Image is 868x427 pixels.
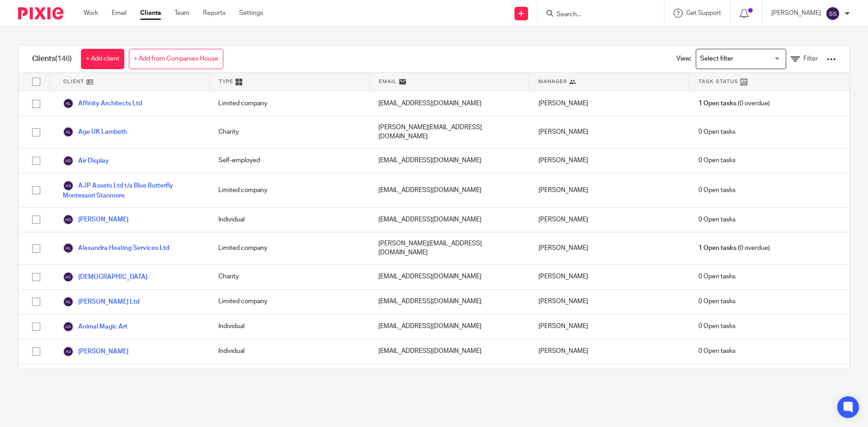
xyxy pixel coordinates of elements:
span: Filter [803,56,818,62]
div: [PERSON_NAME][EMAIL_ADDRESS][DOMAIN_NAME] [369,116,529,148]
p: [PERSON_NAME] [771,9,821,18]
a: [PERSON_NAME] [63,214,128,225]
div: [EMAIL_ADDRESS][DOMAIN_NAME] [369,91,529,116]
span: 1 Open tasks [698,99,736,108]
a: Clients [140,9,161,18]
div: Self-employed [209,149,369,173]
a: Alexandra Heating Services Ltd [63,243,169,253]
a: Settings [239,9,263,18]
div: [EMAIL_ADDRESS][DOMAIN_NAME] [369,207,529,232]
div: Individual [209,339,369,364]
a: Team [175,9,189,18]
span: 0 Open tasks [698,127,736,136]
img: svg%3E [63,272,74,282]
div: [EMAIL_ADDRESS][DOMAIN_NAME] [369,339,529,364]
a: Reports [203,9,226,18]
span: 0 Open tasks [698,215,736,224]
img: svg%3E [63,321,74,332]
span: 0 Open tasks [698,272,736,281]
div: [PERSON_NAME] [529,232,689,264]
img: svg%3E [63,127,74,137]
div: [PERSON_NAME] [529,265,689,289]
div: View: [663,46,836,72]
div: [EMAIL_ADDRESS][DOMAIN_NAME] [369,265,529,289]
div: Limited company [209,232,369,264]
div: [EMAIL_ADDRESS][DOMAIN_NAME] [369,290,529,314]
div: Limited company [209,364,369,389]
div: [PERSON_NAME] [529,364,689,389]
a: Air Display [63,155,109,166]
div: Individual [209,207,369,232]
input: Search [556,11,637,19]
div: Charity [209,265,369,289]
span: 1 Open tasks [698,244,736,253]
img: svg%3E [826,6,840,21]
span: Client [63,78,84,85]
img: svg%3E [63,346,74,357]
div: [PERSON_NAME] [529,116,689,148]
a: + Add from Companies House [129,49,223,69]
span: 0 Open tasks [698,322,736,331]
div: [EMAIL_ADDRESS][DOMAIN_NAME] [369,149,529,173]
div: [PERSON_NAME] [529,314,689,339]
span: 0 Open tasks [698,347,736,356]
div: Limited company [209,290,369,314]
img: svg%3E [63,243,74,253]
input: Select all [28,73,45,90]
div: [PERSON_NAME] [529,339,689,364]
div: Individual [209,314,369,339]
img: svg%3E [63,98,74,109]
span: Email [379,78,397,85]
span: (0 overdue) [698,99,770,108]
span: 0 Open tasks [698,156,736,165]
div: [EMAIL_ADDRESS][DOMAIN_NAME] [369,314,529,339]
a: Work [84,9,98,18]
div: [PERSON_NAME] [529,91,689,116]
span: Manager [538,78,567,85]
a: [PERSON_NAME] [63,346,128,357]
img: svg%3E [63,180,74,191]
div: [PERSON_NAME] [529,174,689,207]
span: 0 Open tasks [698,297,736,306]
div: [PERSON_NAME][EMAIL_ADDRESS][DOMAIN_NAME] [369,232,529,264]
a: [PERSON_NAME] Ltd [63,296,139,307]
div: [PERSON_NAME] [529,207,689,232]
div: Limited company [209,174,369,207]
span: Type [219,78,233,85]
img: svg%3E [63,155,74,166]
span: 0 Open tasks [698,186,736,195]
a: + Add client [81,49,124,69]
h1: Clients [32,54,72,64]
span: (146) [55,55,72,62]
a: Animal Magic Art [63,321,127,332]
div: [EMAIL_ADDRESS][DOMAIN_NAME] [369,174,529,207]
input: Search for option [697,51,781,67]
div: Limited company [209,91,369,116]
span: (0 overdue) [698,244,770,253]
div: [EMAIL_ADDRESS][DOMAIN_NAME] [369,364,529,389]
span: Task Status [698,78,738,85]
span: Get Support [686,10,721,16]
img: svg%3E [63,296,74,307]
div: Search for option [696,49,786,69]
a: [DEMOGRAPHIC_DATA] [63,272,147,282]
a: Affinity Architects Ltd [63,98,142,109]
a: AJP Assets Ltd t/a Blue Butterfly Montessori Stanmore [63,180,200,200]
img: Pixie [18,7,63,19]
div: [PERSON_NAME] [529,149,689,173]
a: Age UK Lambeth [63,127,127,137]
a: Email [112,9,127,18]
img: svg%3E [63,214,74,225]
div: Charity [209,116,369,148]
div: [PERSON_NAME] [529,290,689,314]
